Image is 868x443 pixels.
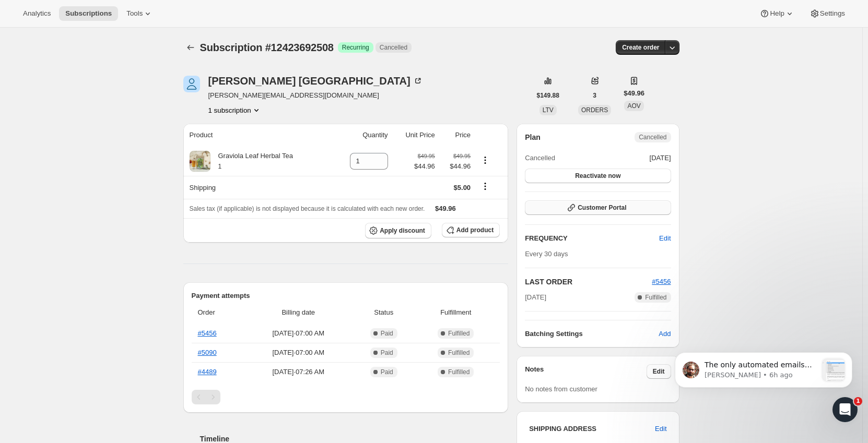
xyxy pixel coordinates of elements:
small: 1 [218,163,222,170]
span: Reactivate now [575,172,620,180]
button: Product actions [477,154,494,166]
span: Status [356,307,412,318]
span: Scott Dover [183,76,200,92]
span: Apply discount [380,226,425,235]
span: [DATE] · 07:00 AM [247,328,349,339]
span: Fulfilled [448,368,470,376]
th: Shipping [183,176,333,199]
button: Reactivate now [525,169,671,183]
span: Subscriptions [65,9,112,18]
span: Recurring [342,43,369,52]
th: Order [192,301,244,324]
button: Subscriptions [183,40,198,55]
h2: Payment attempts [192,291,500,301]
span: Sales tax (if applicable) is not displayed because it is calculated with each new order. [190,205,425,212]
span: Paid [381,349,393,357]
small: $49.95 [453,153,471,159]
small: $49.95 [418,153,435,159]
button: $149.88 [531,88,566,103]
span: [DATE] · 07:00 AM [247,348,349,358]
span: Fulfillment [418,307,494,318]
span: 3 [593,91,596,100]
span: $44.96 [414,161,435,172]
span: LTV [543,106,554,114]
span: 1 [854,397,862,405]
span: Settings [820,9,845,18]
span: $5.00 [454,184,471,191]
span: $44.96 [441,161,471,172]
span: Fulfilled [645,293,666,302]
th: Product [183,124,333,147]
span: Every 30 days [525,250,568,258]
span: Edit [653,367,665,376]
span: Analytics [23,9,51,18]
button: Edit [653,230,677,247]
iframe: Intercom notifications message [659,331,868,415]
button: #5456 [652,277,671,287]
span: Fulfilled [448,349,470,357]
button: Customer Portal [525,200,671,215]
span: Cancelled [380,43,407,52]
span: Add [659,329,671,339]
h2: LAST ORDER [525,277,652,287]
span: Edit [659,233,671,244]
span: Cancelled [639,133,666,141]
button: Product actions [208,105,262,115]
button: Analytics [17,6,57,21]
button: Create order [616,40,665,55]
span: [DATE] [525,292,546,303]
span: Subscription #12423692508 [200,42,334,53]
button: Subscriptions [59,6,118,21]
span: Fulfilled [448,329,470,338]
span: Billing date [247,307,349,318]
span: Create order [622,43,659,52]
span: [DATE] [650,153,671,163]
button: Edit [649,421,673,437]
span: $49.96 [624,88,644,99]
button: Edit [647,364,671,379]
h2: FREQUENCY [525,233,659,244]
h2: Plan [525,132,541,142]
button: Add [652,326,677,342]
button: Add product [442,223,500,237]
span: $49.96 [435,205,456,212]
span: [DATE] · 07:26 AM [247,367,349,377]
span: Edit [655,424,666,434]
span: Help [770,9,784,18]
div: Graviola Leaf Herbal Tea [210,151,294,172]
button: Settings [803,6,851,21]
th: Quantity [332,124,391,147]
nav: Pagination [192,390,500,404]
p: Message from Brian, sent 6h ago [45,39,158,49]
button: Tools [120,6,159,21]
button: Help [753,6,801,21]
span: No notes from customer [525,385,597,393]
a: #5090 [198,349,217,356]
h3: Notes [525,364,647,379]
span: ORDERS [581,106,608,114]
span: The only automated emails that we sent can be found here but none would ever ask if they wanted t... [45,29,157,162]
th: Price [438,124,474,147]
span: Add product [456,226,494,234]
span: Tools [126,9,143,18]
div: [PERSON_NAME] [GEOGRAPHIC_DATA] [208,76,423,86]
h6: Batching Settings [525,329,659,339]
button: 3 [587,88,603,103]
a: #5456 [652,278,671,285]
span: [PERSON_NAME][EMAIL_ADDRESS][DOMAIN_NAME] [208,90,423,101]
h3: SHIPPING ADDRESS [529,424,655,434]
th: Unit Price [391,124,438,147]
span: Cancelled [525,153,555,163]
span: Paid [381,329,393,338]
span: $149.88 [537,91,559,100]
span: Customer Portal [578,203,626,212]
button: Shipping actions [477,181,494,192]
a: #4489 [198,368,217,376]
iframe: Intercom live chat [832,397,858,422]
a: #5456 [198,329,217,337]
span: Paid [381,368,393,376]
img: product img [190,151,210,172]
